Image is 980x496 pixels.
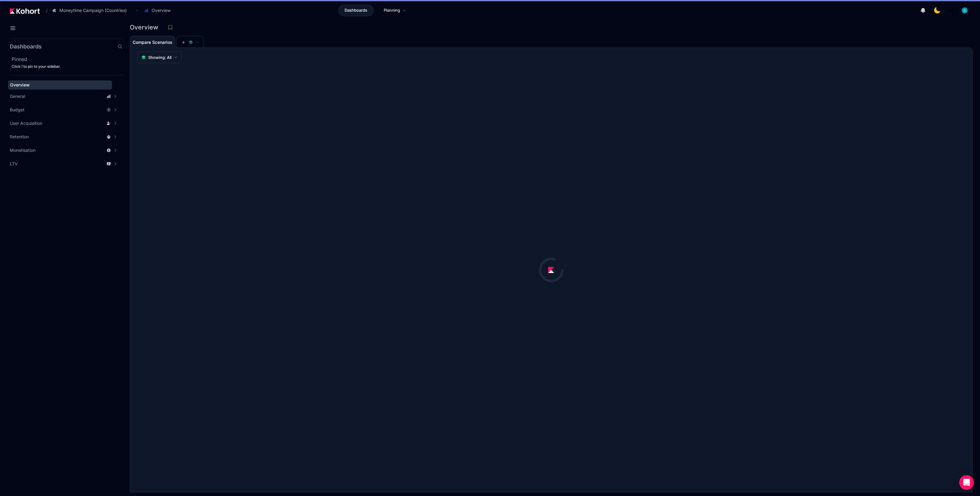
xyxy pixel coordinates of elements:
[148,54,171,60] span: Showing: All
[41,7,47,14] span: /
[49,5,133,16] button: Moneytime Campaign (Countries)
[59,7,127,13] span: Moneytime Campaign (Countries)
[959,475,974,490] div: Open Intercom Messenger
[10,93,25,99] span: General
[948,7,954,13] img: logo_MoneyTimeLogo_1_20250619094856634230.png
[133,40,172,44] span: Compare Scenarios
[377,5,413,16] a: Planning
[10,161,18,167] span: LTV
[10,107,24,113] span: Budget
[338,5,374,16] a: Dashboards
[10,147,36,153] span: Monetisation
[130,24,162,30] h3: Overview
[10,44,42,49] h2: Dashboards
[12,64,123,69] div: Click to pin to your sidebar.
[141,5,177,16] button: Overview
[10,82,30,87] span: Overview
[384,7,400,13] span: Planning
[8,80,112,90] a: Overview
[152,7,171,13] span: Overview
[10,134,29,140] span: Retention
[135,8,139,13] span: ›
[138,52,182,63] button: Showing: All
[10,8,40,14] img: Kohort logo
[345,7,367,13] span: Dashboards
[12,56,123,63] h2: Pinned
[10,120,42,126] span: User Acquisition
